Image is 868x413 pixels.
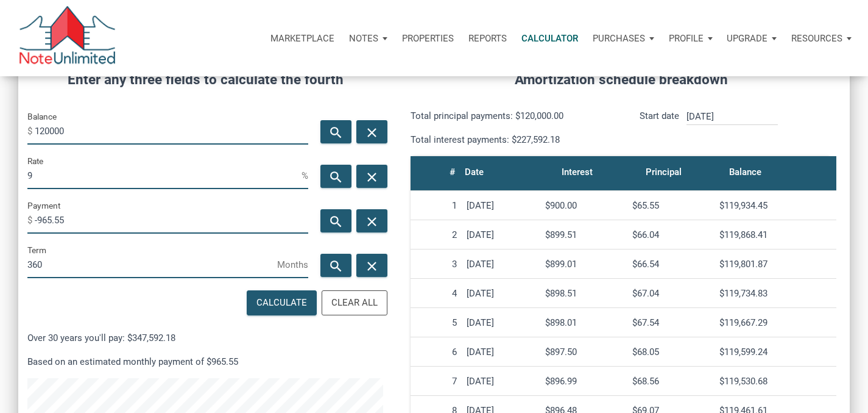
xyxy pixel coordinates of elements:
div: 5 [415,317,457,328]
div: 1 [415,200,457,211]
div: Principal [646,163,682,181]
p: Marketplace [270,33,334,44]
div: Calculate [256,296,307,310]
span: Months [277,255,308,275]
div: $119,801.87 [719,259,831,270]
input: Rate [27,162,302,189]
button: Clear All [322,290,387,315]
img: NoteUnlimited [18,6,116,70]
span: $ [27,121,35,141]
div: $899.01 [545,259,623,270]
h4: Amortization schedule breakdown [401,70,841,90]
div: $66.04 [632,229,710,240]
button: close [356,254,387,277]
div: 6 [415,347,457,357]
div: $67.54 [632,317,710,328]
i: close [365,125,379,140]
div: 4 [415,288,457,299]
p: Total interest payments: $227,592.18 [411,132,612,147]
div: Clear All [331,296,378,310]
div: $119,667.29 [719,317,831,328]
div: # [450,163,455,181]
span: % [302,166,308,185]
div: $119,934.45 [719,200,831,211]
div: $898.01 [545,317,623,328]
i: close [365,259,379,274]
div: [DATE] [467,259,535,270]
p: Profile [669,33,704,44]
p: Reports [468,33,507,44]
button: Marketplace [263,20,342,57]
i: search [328,170,343,185]
div: $66.54 [632,259,710,270]
div: [DATE] [467,288,535,299]
button: Upgrade [719,20,784,57]
button: search [320,120,351,143]
a: Properties [395,20,461,57]
p: Based on an estimated monthly payment of $965.55 [27,354,383,369]
i: search [328,214,343,229]
label: Rate [27,154,43,168]
button: search [320,165,351,188]
div: $119,599.24 [719,347,831,357]
div: $119,868.41 [719,229,831,240]
button: Purchases [585,20,662,57]
button: Profile [662,20,720,57]
i: close [365,214,379,229]
div: [DATE] [467,347,535,357]
button: Notes [342,20,395,57]
p: Upgrade [727,33,767,44]
div: 3 [415,259,457,270]
div: $896.99 [545,376,623,387]
div: $65.55 [632,200,710,211]
div: Balance [729,163,761,181]
p: Notes [349,33,378,44]
i: close [365,170,379,185]
button: Reports [461,20,514,57]
div: $68.56 [632,376,710,387]
div: [DATE] [467,200,535,211]
label: Balance [27,109,57,124]
button: search [320,209,351,232]
div: $67.04 [632,288,710,299]
div: [DATE] [467,376,535,387]
div: $899.51 [545,229,623,240]
label: Payment [27,198,60,213]
input: Term [27,251,277,278]
div: $898.51 [545,288,623,299]
p: Properties [402,33,454,44]
div: [DATE] [467,317,535,328]
input: Balance [35,117,308,145]
p: Over 30 years you'll pay: $347,592.18 [27,331,383,345]
p: Purchases [593,33,645,44]
div: Interest [562,163,593,181]
h4: Enter any three fields to calculate the fourth [27,70,383,90]
div: Date [465,163,484,181]
div: 7 [415,376,457,387]
div: $897.50 [545,347,623,357]
div: $900.00 [545,200,623,211]
button: Calculate [247,290,317,315]
input: Payment [35,206,308,234]
div: [DATE] [467,229,535,240]
i: search [328,125,343,140]
label: Term [27,243,46,257]
button: search [320,254,351,277]
span: $ [27,210,35,230]
button: close [356,209,387,232]
div: 2 [415,229,457,240]
div: $119,530.68 [719,376,831,387]
div: $68.05 [632,347,710,357]
i: search [328,259,343,274]
p: Resources [791,33,842,44]
div: $119,734.83 [719,288,831,299]
a: Calculator [514,20,585,57]
p: Calculator [521,33,578,44]
button: Resources [784,20,859,57]
button: close [356,165,387,188]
